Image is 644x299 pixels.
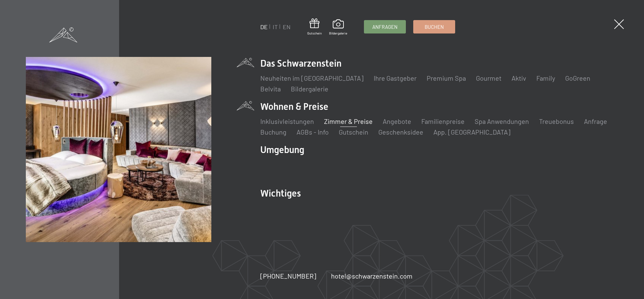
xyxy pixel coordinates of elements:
[539,117,574,125] a: Treuebonus
[383,117,411,125] a: Angebote
[584,117,607,125] a: Anfrage
[339,128,368,136] a: Gutschein
[324,117,373,125] a: Zimmer & Preise
[421,117,465,125] a: Familienpreise
[433,128,511,136] a: App. [GEOGRAPHIC_DATA]
[260,85,281,93] a: Belvita
[297,128,329,136] a: AGBs - Info
[378,128,423,136] a: Geschenksidee
[364,20,406,33] a: Anfragen
[476,74,501,82] a: Gourmet
[260,74,364,82] a: Neuheiten im [GEOGRAPHIC_DATA]
[329,31,347,35] span: Bildergalerie
[425,23,444,30] span: Buchen
[427,74,466,82] a: Premium Spa
[414,20,455,33] a: Buchen
[372,23,397,30] span: Anfragen
[565,74,590,82] a: GoGreen
[374,74,417,82] a: Ihre Gastgeber
[260,128,286,136] a: Buchung
[329,19,347,35] a: Bildergalerie
[260,271,316,281] a: [PHONE_NUMBER]
[260,272,316,280] span: [PHONE_NUMBER]
[260,117,314,125] a: Inklusivleistungen
[291,85,328,93] a: Bildergalerie
[307,31,322,35] span: Gutschein
[536,74,555,82] a: Family
[512,74,526,82] a: Aktiv
[475,117,529,125] a: Spa Anwendungen
[283,23,290,30] a: EN
[331,271,413,281] a: hotel@schwarzenstein.com
[273,23,278,30] a: IT
[307,18,322,35] a: Gutschein
[260,23,268,30] a: DE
